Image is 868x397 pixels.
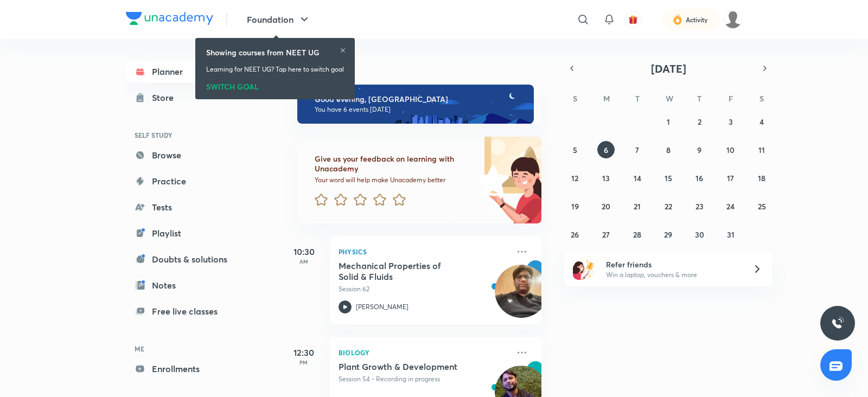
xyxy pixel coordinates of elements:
abbr: October 15, 2025 [665,173,672,183]
img: activity [673,13,682,26]
button: October 24, 2025 [722,197,739,215]
img: ttu [831,317,844,330]
abbr: October 13, 2025 [602,173,610,183]
p: Win a laptop, vouchers & more [606,270,739,280]
button: October 31, 2025 [722,226,739,243]
abbr: October 17, 2025 [727,173,734,183]
abbr: October 5, 2025 [573,145,577,155]
abbr: Wednesday [666,93,673,104]
button: [DATE] [579,61,757,76]
abbr: October 11, 2025 [758,145,765,155]
img: referral [573,258,595,280]
abbr: October 7, 2025 [635,145,639,155]
abbr: October 2, 2025 [698,117,701,127]
a: Browse [126,144,252,166]
abbr: October 21, 2025 [634,201,641,212]
p: Physics [339,245,509,258]
p: PM [282,359,325,366]
button: October 16, 2025 [691,169,708,187]
button: October 11, 2025 [753,141,770,158]
h4: [DATE] [297,61,552,74]
abbr: October 31, 2025 [727,229,735,240]
h6: Give us your feedback on learning with Unacademy [315,154,473,174]
img: evening [297,85,534,124]
a: Enrollments [126,358,252,380]
h6: ME [126,340,252,358]
abbr: October 19, 2025 [571,201,579,212]
p: You have 6 events [DATE] [315,105,524,114]
button: October 7, 2025 [629,141,646,158]
p: Session 62 [339,284,509,294]
a: Free live classes [126,300,252,322]
abbr: Tuesday [635,93,640,104]
abbr: October 12, 2025 [571,173,578,183]
button: October 17, 2025 [722,169,739,187]
abbr: October 22, 2025 [665,201,672,212]
h6: Showing courses from NEET UG [206,47,320,58]
button: October 2, 2025 [691,113,708,130]
abbr: Monday [603,93,610,104]
button: October 4, 2025 [753,113,770,130]
span: [DATE] [651,61,686,76]
h5: Mechanical Properties of Solid & Fluids [339,260,474,282]
button: October 18, 2025 [753,169,770,187]
button: October 13, 2025 [597,169,615,187]
abbr: Friday [729,93,733,104]
button: October 27, 2025 [597,226,615,243]
h6: SELF STUDY [126,126,252,144]
abbr: October 4, 2025 [759,117,764,127]
div: SWITCH GOAL [206,79,344,91]
button: October 25, 2025 [753,197,770,215]
a: Playlist [126,222,252,244]
abbr: October 26, 2025 [571,229,579,240]
abbr: October 27, 2025 [602,229,610,240]
h6: Refer friends [606,259,739,270]
abbr: October 20, 2025 [602,201,610,212]
img: Pankaj Saproo [724,10,742,29]
button: October 29, 2025 [660,226,677,243]
abbr: October 28, 2025 [633,229,641,240]
a: Store [126,87,252,108]
abbr: October 3, 2025 [729,117,733,127]
button: October 8, 2025 [660,141,677,158]
abbr: Saturday [759,93,764,104]
button: Foundation [240,9,317,30]
abbr: October 30, 2025 [695,229,704,240]
button: October 12, 2025 [566,169,584,187]
button: October 22, 2025 [660,197,677,215]
button: October 14, 2025 [629,169,646,187]
p: Learning for NEET UG? Tap here to switch goal [206,65,344,74]
button: October 23, 2025 [691,197,708,215]
p: Session 54 • Recording in progress [339,374,509,384]
abbr: Sunday [573,93,577,104]
h5: 12:30 [282,346,325,359]
button: October 5, 2025 [566,141,584,158]
button: October 19, 2025 [566,197,584,215]
p: AM [282,258,325,265]
abbr: October 29, 2025 [664,229,672,240]
abbr: October 18, 2025 [758,173,765,183]
button: October 10, 2025 [722,141,739,158]
button: avatar [624,11,642,28]
button: October 9, 2025 [691,141,708,158]
img: feedback_image [440,137,541,223]
button: October 1, 2025 [660,113,677,130]
abbr: October 23, 2025 [695,201,704,212]
a: Company Logo [126,12,213,28]
button: October 28, 2025 [629,226,646,243]
abbr: October 6, 2025 [604,145,608,155]
button: October 15, 2025 [660,169,677,187]
a: Notes [126,274,252,296]
img: avatar [628,15,638,24]
abbr: October 16, 2025 [695,173,703,183]
p: [PERSON_NAME] [356,302,409,312]
abbr: October 1, 2025 [667,117,670,127]
h6: Good evening, [GEOGRAPHIC_DATA] [315,94,524,104]
div: Store [152,91,180,104]
p: Biology [339,346,509,359]
abbr: October 8, 2025 [666,145,671,155]
button: October 26, 2025 [566,226,584,243]
a: Doubts & solutions [126,248,252,270]
img: Company Logo [126,12,213,25]
button: October 3, 2025 [722,113,739,130]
